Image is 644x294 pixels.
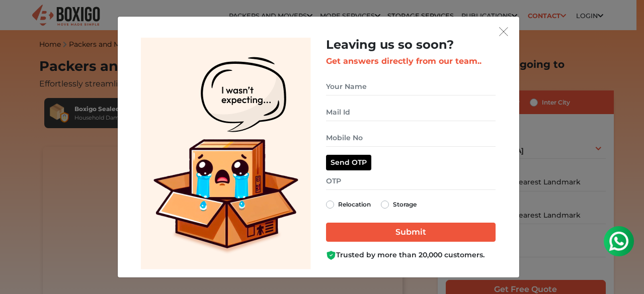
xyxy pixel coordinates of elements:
[326,129,496,147] input: Mobile No
[499,27,508,36] img: exit
[141,38,311,269] img: Lead Welcome Image
[326,56,496,66] h3: Get answers directly from our team..
[326,250,496,260] div: Trusted by more than 20,000 customers.
[38,59,90,66] div: Domain Overview
[111,59,170,66] div: Keywords by Traffic
[10,10,30,30] img: whatsapp-icon.svg
[326,172,496,190] input: OTP
[338,199,371,211] label: Relocation
[16,26,24,34] img: website_grey.svg
[326,223,496,242] input: Submit
[326,250,336,260] img: Boxigo Customer Shield
[326,104,496,121] input: Mail Id
[28,16,49,24] div: v 4.0.25
[100,58,108,66] img: tab_keywords_by_traffic_grey.svg
[26,26,111,34] div: Domain: [DOMAIN_NAME]
[326,38,496,52] h2: Leaving us so soon?
[326,78,496,95] input: Your Name
[16,16,24,24] img: logo_orange.svg
[326,155,371,170] button: Send OTP
[27,58,35,66] img: tab_domain_overview_orange.svg
[393,199,417,211] label: Storage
